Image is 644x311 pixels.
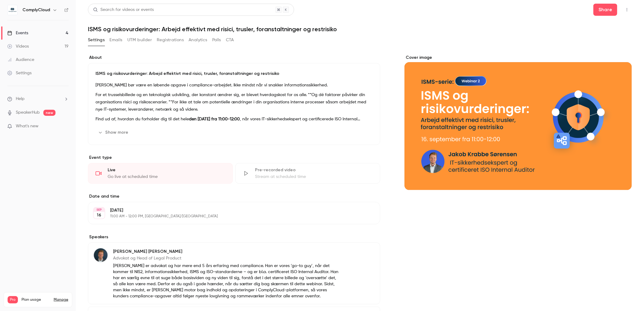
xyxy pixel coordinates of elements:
[113,263,341,299] p: [PERSON_NAME] er advokat og har mere end 5 års erfaring med compliance. Han er vores ‘go-to guy’,...
[54,297,68,302] a: Manage
[88,35,105,45] button: Settings
[109,35,122,45] button: Emails
[108,167,225,173] div: Live
[235,163,380,184] div: Pre-recorded videoStream at scheduled time
[88,155,380,161] p: Event type
[16,96,25,102] span: Help
[93,7,154,13] div: Search for videos or events
[97,212,102,218] p: 16
[212,35,221,45] button: Polls
[113,249,341,255] p: [PERSON_NAME] [PERSON_NAME]
[108,174,225,180] div: Go live at scheduled time
[94,208,105,212] div: SEP
[127,35,152,45] button: UTM builder
[7,43,29,49] div: Videos
[8,296,18,303] span: Pro
[16,123,39,129] span: What's new
[61,124,69,129] iframe: Noticeable Trigger
[404,55,632,61] label: Cover image
[22,7,50,13] h6: ComplyCloud
[88,55,380,61] label: About
[226,35,234,45] button: CTA
[43,110,55,116] span: new
[189,35,207,45] button: Analytics
[88,193,380,199] label: Date and time
[88,25,632,33] h1: ISMS og risikovurderinger: Arbejd effektivt med risici, trusler, foranstaltninger og restrisiko
[113,255,341,261] p: Advokat og Head of Legal Product
[255,167,373,173] div: Pre-recorded video
[7,30,28,36] div: Events
[88,242,380,304] div: Jakob Krabbe Sørensen[PERSON_NAME] [PERSON_NAME]Advokat og Head of Legal Product[PERSON_NAME] er ...
[88,163,233,184] div: LiveGo live at scheduled time
[157,35,184,45] button: Registrations
[7,70,32,76] div: Settings
[96,91,373,113] p: For et trusselsbillede og en teknologisk udvikling, der konstant ændrer sig, er blevet hverdagsko...
[255,174,373,180] div: Stream at scheduled time
[7,96,69,102] li: help-dropdown-opener
[96,115,373,123] p: Find ud af, hvordan du forholder dig til det hele , når vores IT-sikkerhedsekspert og certificere...
[8,5,17,15] img: ComplyCloud
[93,248,108,263] img: Jakob Krabbe Sørensen
[110,214,348,219] p: 11:00 AM - 12:00 PM, [GEOGRAPHIC_DATA]/[GEOGRAPHIC_DATA]
[96,82,373,89] p: [PERSON_NAME] bør være en løbende opgave i compliance-arbejdet. Ikke mindst når vi snakker inform...
[7,57,34,63] div: Audience
[189,117,240,121] strong: den [DATE] fra 11:00-12:00
[110,207,348,213] p: [DATE]
[22,297,50,302] span: Plan usage
[88,234,380,240] label: Speakers
[96,71,373,77] p: ISMS og risikovurderinger: Arbejd effektivt med risici, trusler, foranstaltninger og restrisiko
[96,128,132,137] button: Show more
[404,55,632,190] section: Cover image
[593,4,617,16] button: Share
[16,109,40,116] a: SpeakerHub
